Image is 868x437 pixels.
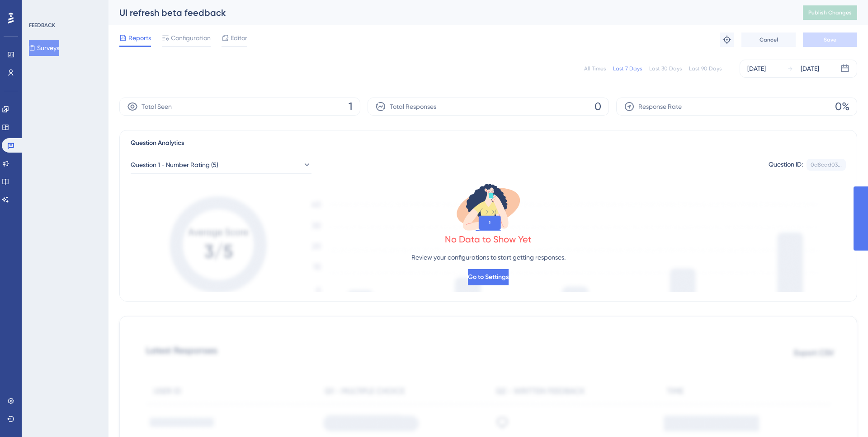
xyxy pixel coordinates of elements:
[689,65,722,72] div: Last 90 Days
[747,63,766,74] div: [DATE]
[231,33,247,43] span: Editor
[830,401,857,428] iframe: UserGuiding AI Assistant Launcher
[445,233,532,246] div: No Data to Show Yet
[128,33,151,43] span: Reports
[468,272,509,283] span: Go to Settings
[803,33,857,47] button: Save
[824,36,836,43] span: Save
[613,65,642,72] div: Last 7 Days
[29,40,59,56] button: Surveys
[131,138,184,149] span: Question Analytics
[811,161,842,168] div: 0d8cdd03...
[29,22,55,29] div: FEEDBACK
[594,99,601,114] span: 0
[119,6,780,19] div: UI refresh beta feedback
[769,159,803,171] div: Question ID:
[584,65,606,72] div: All Times
[835,99,849,114] span: 0%
[349,99,353,114] span: 1
[741,33,796,47] button: Cancel
[649,65,682,72] div: Last 30 Days
[131,156,311,174] button: Question 1 - Number Rating (5)
[801,63,819,74] div: [DATE]
[142,101,172,112] span: Total Seen
[759,36,778,43] span: Cancel
[411,252,566,263] p: Review your configurations to start getting responses.
[808,9,852,16] span: Publish Changes
[468,269,509,285] button: Go to Settings
[638,101,682,112] span: Response Rate
[390,101,436,112] span: Total Responses
[803,5,857,20] button: Publish Changes
[131,159,218,170] span: Question 1 - Number Rating (5)
[171,33,211,43] span: Configuration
